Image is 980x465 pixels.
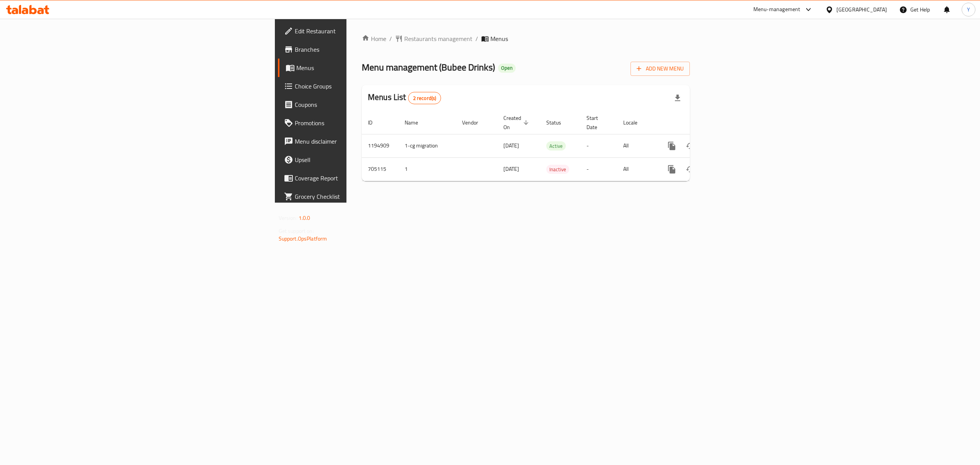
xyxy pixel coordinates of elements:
[295,174,433,183] span: Coverage Report
[617,157,657,181] td: All
[295,82,433,91] span: Choice Groups
[408,92,441,104] div: Total records count
[295,100,433,109] span: Coupons
[278,59,439,77] a: Menus
[408,95,441,102] span: 2 record(s)
[503,164,519,174] span: [DATE]
[681,137,699,155] button: Change Status
[299,213,310,223] span: 1.0.0
[836,5,887,14] div: [GEOGRAPHIC_DATA]
[580,157,617,181] td: -
[279,234,327,244] a: Support.OpsPlatform
[295,45,433,54] span: Branches
[617,134,657,157] td: All
[295,118,433,128] span: Promotions
[295,137,433,146] span: Menu disclaimer
[663,160,681,178] button: more
[362,34,690,43] nav: breadcrumb
[546,142,566,151] span: Active
[657,111,742,134] th: Actions
[546,118,571,127] span: Status
[278,22,439,40] a: Edit Restaurant
[368,118,382,127] span: ID
[295,192,433,201] span: Grocery Checklist
[580,134,617,157] td: -
[405,118,428,127] span: Name
[668,89,687,107] div: Export file
[278,77,439,95] a: Choice Groups
[368,92,441,104] h2: Menus List
[278,187,439,206] a: Grocery Checklist
[362,111,742,181] table: enhanced table
[279,213,297,223] span: Version:
[296,63,433,72] span: Menus
[278,40,439,59] a: Branches
[278,169,439,187] a: Coverage Report
[295,26,433,36] span: Edit Restaurant
[278,132,439,151] a: Menu disclaimer
[623,118,647,127] span: Locale
[663,137,681,155] button: more
[546,165,569,174] span: Inactive
[278,95,439,114] a: Coupons
[637,64,684,74] span: Add New Menu
[753,5,800,14] div: Menu-management
[967,5,970,14] span: Y
[546,141,566,151] div: Active
[295,155,433,164] span: Upsell
[278,151,439,169] a: Upsell
[586,113,608,132] span: Start Date
[475,34,478,43] li: /
[279,226,314,236] span: Get support on:
[503,141,519,151] span: [DATE]
[498,64,516,73] div: Open
[498,65,516,71] span: Open
[681,160,699,178] button: Change Status
[462,118,488,127] span: Vendor
[278,114,439,132] a: Promotions
[630,62,690,76] button: Add New Menu
[503,113,531,132] span: Created On
[490,34,508,43] span: Menus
